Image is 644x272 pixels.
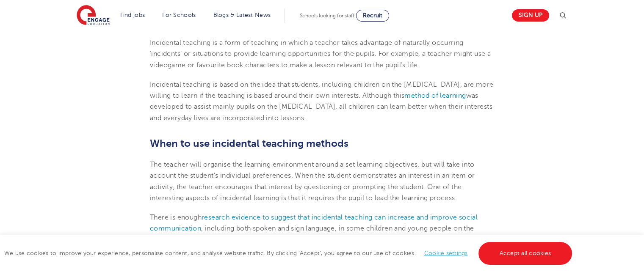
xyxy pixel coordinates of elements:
a: Blogs & Latest News [213,12,271,18]
a: Recruit [356,10,389,22]
a: Sign up [512,9,549,22]
a: Accept all cookies [478,242,572,265]
a: Find jobs [120,12,145,18]
span: , including both spoken and sign language, in some children and young people on the [MEDICAL_DATA]. [150,225,474,243]
a: research evidence to suggest that incidental teaching can increase and improve social communication [150,214,478,232]
span: Incidental teaching is a form of teaching in which a teacher takes advantage of naturally occurri... [150,39,491,69]
span: Recruit [363,12,382,19]
a: Cookie settings [424,250,468,256]
span: There is enough [150,214,202,221]
span: The teacher will organise the learning environment around a set learning objectives, but will tak... [150,161,475,202]
img: Engage Education [77,5,110,26]
h2: When to use incidental teaching methods [150,136,494,151]
span: Schools looking for staff [300,13,354,19]
span: Incidental teaching is based on the idea that students, including children on the [MEDICAL_DATA],... [150,81,493,122]
span: We use cookies to improve your experience, personalise content, and analyse website traffic. By c... [4,250,574,256]
a: method of learning [404,92,466,99]
a: For Schools [162,12,196,18]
